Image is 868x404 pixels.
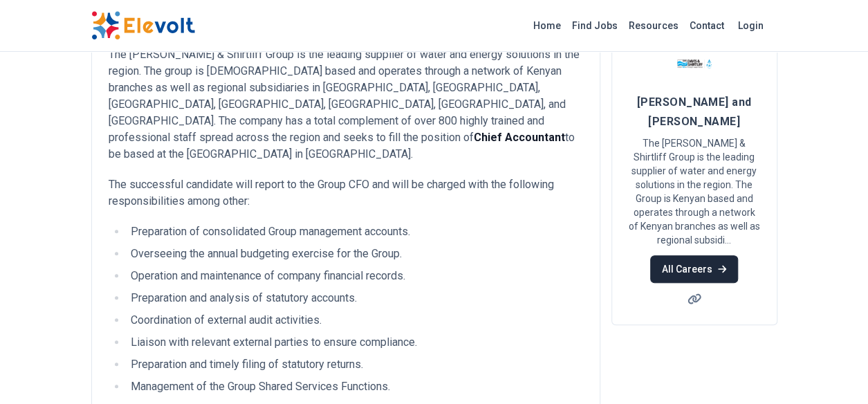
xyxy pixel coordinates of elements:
li: Preparation of consolidated Group management accounts. [127,223,583,240]
img: Davis and Shirtliff [677,46,712,81]
iframe: Chat Widget [799,338,868,404]
li: Coordination of external audit activities. [127,312,583,329]
a: All Careers [650,255,738,283]
li: Operation and maintenance of company financial records. [127,268,583,284]
a: Home [528,15,566,37]
a: Resources [623,15,684,37]
p: The [PERSON_NAME] & Shirtliff Group is the leading supplier of water and energy solutions in the ... [109,46,583,163]
li: Preparation and timely filing of statutory returns. [127,356,583,373]
strong: Chief Accountant [474,131,565,144]
li: Overseeing the annual budgeting exercise for the Group. [127,246,583,262]
p: The successful candidate will report to the Group CFO and will be charged with the following resp... [109,176,583,210]
img: Elevolt [91,11,195,40]
a: Find Jobs [566,15,623,37]
li: Liaison with relevant external parties to ensure compliance. [127,334,583,351]
a: Contact [684,15,730,37]
span: [PERSON_NAME] and [PERSON_NAME] [637,95,752,128]
a: Login [730,12,772,39]
p: The [PERSON_NAME] & Shirtliff Group is the leading supplier of water and energy solutions in the ... [629,136,760,247]
li: Preparation and analysis of statutory accounts. [127,290,583,306]
li: Management of the Group Shared Services Functions. [127,378,583,395]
